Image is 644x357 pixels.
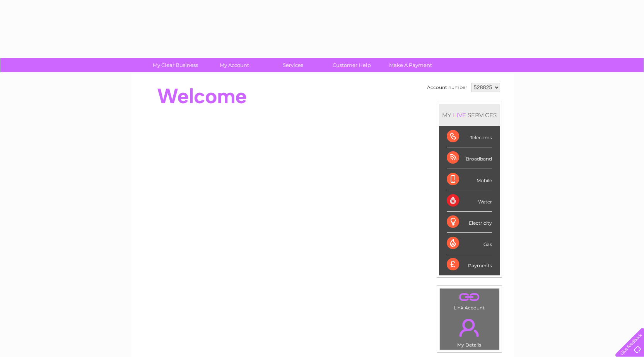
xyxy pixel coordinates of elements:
[379,58,442,72] a: Make A Payment
[439,288,499,313] td: Link Account
[439,104,500,126] div: MY SERVICES
[442,314,497,341] a: .
[442,290,497,304] a: .
[202,58,266,72] a: My Account
[261,58,325,72] a: Services
[447,147,492,169] div: Broadband
[451,111,468,119] div: LIVE
[447,190,492,212] div: Water
[447,233,492,254] div: Gas
[447,212,492,233] div: Electricity
[447,126,492,147] div: Telecoms
[447,254,492,275] div: Payments
[425,81,469,94] td: Account number
[439,312,499,350] td: My Details
[447,169,492,190] div: Mobile
[143,58,207,72] a: My Clear Business
[320,58,384,72] a: Customer Help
